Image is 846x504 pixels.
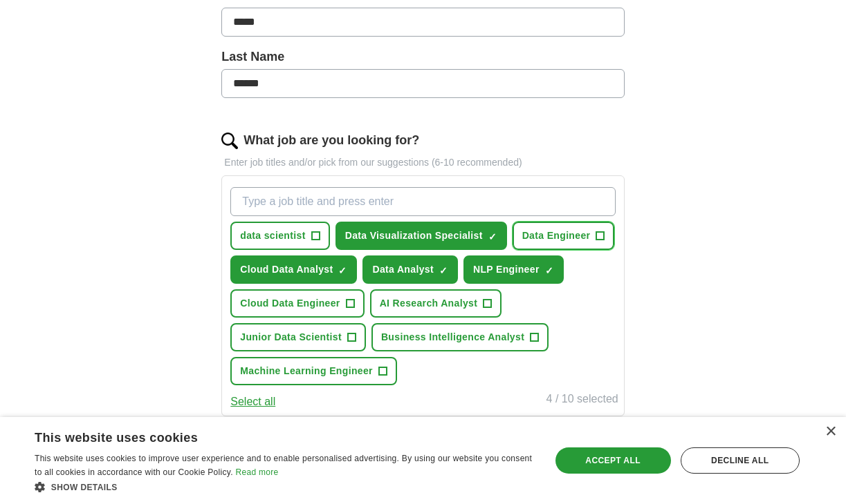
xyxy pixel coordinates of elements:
span: This website uses cookies to improve user experience and to enable personalised advertising. By u... [35,454,532,477]
span: Machine Learning Engineer [240,364,373,378]
button: Junior Data Scientist [230,323,366,351]
span: AI Research Analyst [380,296,478,311]
div: Close [825,427,836,437]
p: Enter job titles and/or pick from our suggestions (6-10 recommended) [221,155,624,170]
button: Machine Learning Engineer [230,357,397,385]
div: Decline all [681,447,800,474]
div: Show details [35,480,535,494]
span: Data Engineer [522,229,591,243]
button: Data Analyst✓ [362,255,458,284]
button: Select all [230,394,275,410]
button: Business Intelligence Analyst [371,323,549,351]
button: AI Research Analyst [370,289,502,318]
a: Read more, opens a new window [235,467,278,477]
button: NLP Engineer✓ [463,255,564,284]
span: Cloud Data Analyst [240,262,333,277]
button: data scientist [230,222,329,250]
input: Type a job title and press enter [230,187,615,216]
span: Junior Data Scientist [240,330,342,345]
span: Business Intelligence Analyst [381,330,524,345]
button: Data Engineer [513,222,615,250]
div: 4 / 10 selected [546,391,618,410]
span: Data Analyst [372,262,434,277]
span: Cloud Data Engineer [240,296,340,311]
span: ✓ [338,265,347,276]
button: Data Visualization Specialist✓ [335,222,507,250]
span: ✓ [545,265,553,276]
span: ✓ [439,265,448,276]
span: ✓ [488,231,497,242]
span: Show details [51,483,118,492]
span: data scientist [240,229,305,243]
div: This website uses cookies [35,425,500,446]
span: Data Visualization Specialist [345,229,483,243]
span: NLP Engineer [473,262,540,277]
button: Cloud Data Analyst✓ [230,255,357,284]
div: Accept all [555,447,671,474]
button: Cloud Data Engineer [230,289,364,318]
img: search.png [221,133,238,149]
label: Last Name [221,48,624,66]
label: What job are you looking for? [243,131,419,150]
